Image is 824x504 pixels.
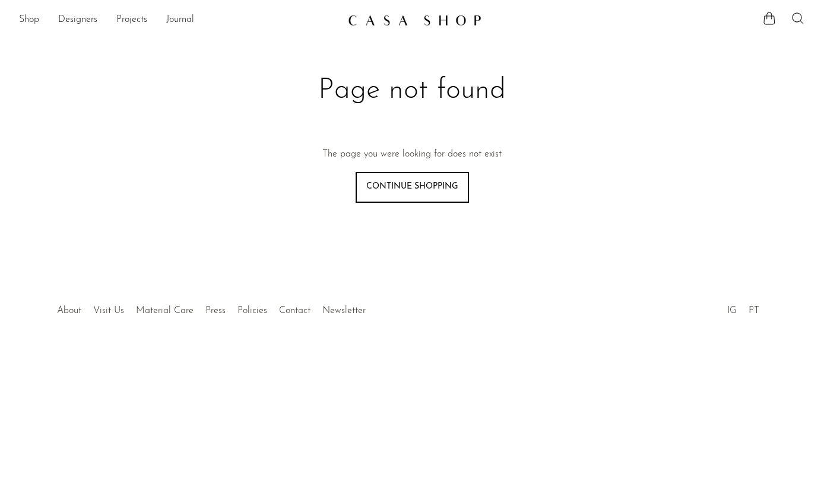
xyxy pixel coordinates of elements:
a: Material Care [136,306,194,315]
a: Projects [116,12,147,28]
a: Press [205,306,226,315]
a: Visit Us [93,306,124,315]
a: About [57,306,81,315]
a: Shop [19,12,39,28]
a: Journal [166,12,194,28]
a: Continue shopping [356,172,469,203]
h1: Page not found [223,72,601,109]
a: Contact [279,306,310,315]
ul: NEW HEADER MENU [19,10,338,30]
a: Policies [237,306,267,315]
ul: Social Medias [721,296,765,319]
p: The page you were looking for does not exist [322,147,502,162]
a: Designers [58,12,97,28]
a: PT [749,306,759,315]
nav: Desktop navigation [19,10,338,30]
ul: Quick links [51,296,372,319]
a: IG [727,306,737,315]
